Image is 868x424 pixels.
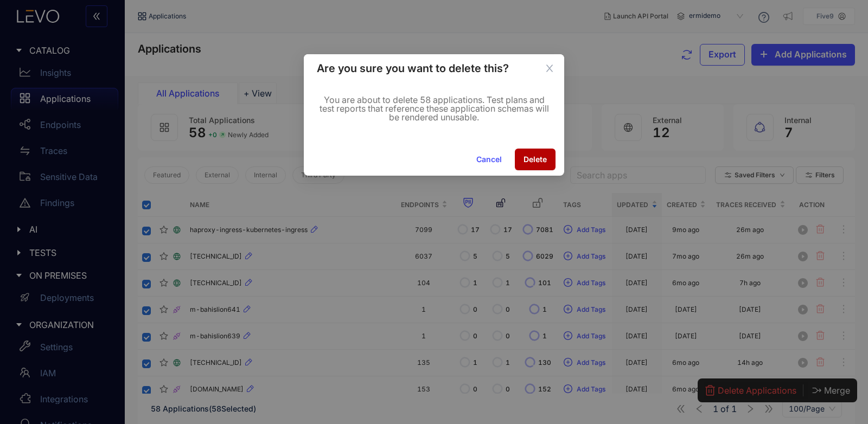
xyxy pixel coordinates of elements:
span: Cancel [476,155,502,164]
button: Delete [515,149,556,170]
p: You are about to delete 58 applications. Test plans and test reports that reference these applica... [317,95,551,121]
span: close [545,63,554,73]
div: Are you sure you want to delete this? [317,63,551,74]
button: Close [535,54,564,83]
button: Cancel [468,149,510,170]
span: Delete [524,155,547,164]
